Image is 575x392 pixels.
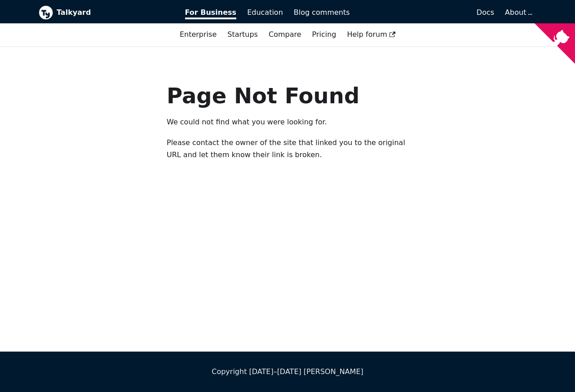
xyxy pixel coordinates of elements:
[307,27,342,42] a: Pricing
[269,30,301,39] a: Compare
[167,82,408,109] h1: Page Not Found
[180,5,242,20] a: For Business
[288,5,355,20] a: Blog comments
[57,7,172,18] b: Talkyard
[39,5,53,20] img: Talkyard logo
[167,116,408,128] p: We could not find what you were looking for.
[222,27,263,42] a: Startups
[242,5,288,20] a: Education
[39,5,172,20] a: Talkyard logoTalkyard
[347,30,395,39] span: Help forum
[477,8,494,17] span: Docs
[355,5,500,20] a: Docs
[174,27,222,42] a: Enterprise
[247,8,283,17] span: Education
[167,137,408,161] p: Please contact the owner of the site that linked you to the original URL and let them know their ...
[505,8,531,17] a: About
[294,8,350,17] span: Blog comments
[341,27,401,42] a: Help forum
[39,366,536,378] div: Copyright [DATE]–[DATE] [PERSON_NAME]
[185,8,237,19] span: For Business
